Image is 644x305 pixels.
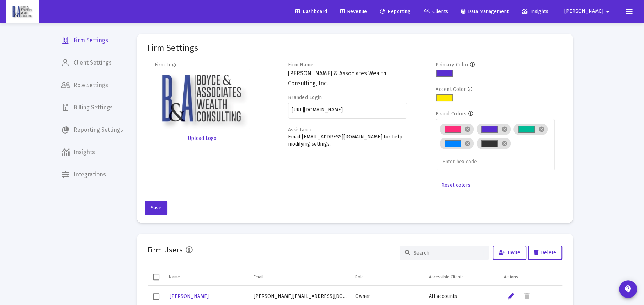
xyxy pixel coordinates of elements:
[501,126,508,132] mat-icon: cancel
[380,9,410,15] span: Reporting
[169,291,209,301] a: [PERSON_NAME]
[436,111,467,117] label: Brand Colors
[55,77,129,94] a: Role Settings
[441,182,470,188] span: Reset colors
[424,9,448,15] span: Clients
[456,5,514,19] a: Data Management
[464,126,471,132] mat-icon: cancel
[374,5,416,19] a: Reporting
[440,122,551,166] mat-chip-list: Brand colors
[188,135,217,141] span: Upload Logo
[461,9,509,15] span: Data Management
[501,140,508,147] mat-icon: cancel
[603,5,612,19] mat-icon: arrow_drop_down
[538,126,545,132] mat-icon: cancel
[522,9,548,15] span: Insights
[165,268,250,285] td: Column Name
[414,250,483,256] input: Search
[254,274,264,280] div: Email
[55,32,129,49] a: Firm Settings
[429,293,457,299] span: All accounts
[265,274,270,279] span: Show filter options for column 'Email'
[250,268,352,285] td: Column Email
[335,5,373,19] a: Revenue
[425,268,500,285] td: Column Accessible Clients
[355,274,364,280] div: Role
[295,9,327,15] span: Dashboard
[516,5,554,19] a: Insights
[55,166,129,183] a: Integrations
[55,54,129,71] a: Client Settings
[355,293,370,299] span: Owner
[464,140,471,147] mat-icon: cancel
[153,293,159,300] div: Select row
[556,4,621,18] button: [PERSON_NAME]
[504,274,518,280] div: Actions
[151,205,161,211] span: Save
[181,274,186,279] span: Show filter options for column 'Name'
[436,178,476,192] button: Reset colors
[288,127,313,133] label: Assistance
[288,94,322,100] label: Branded Login
[148,44,198,51] mat-card-title: Firm Settings
[169,293,208,299] span: [PERSON_NAME]
[429,274,464,280] div: Accessible Clients
[55,144,129,161] a: Insights
[3,6,395,17] span: Investment advisory services offered through [PERSON_NAME] & Associates Wealth Consulting, Inc., ...
[534,250,556,256] span: Delete
[288,134,407,148] p: Email [EMAIL_ADDRESS][DOMAIN_NAME] for help modifying settings.
[155,62,178,68] label: Firm Logo
[624,285,632,293] mat-icon: contact_support
[155,131,250,146] button: Upload Logo
[289,5,333,19] a: Dashboard
[55,121,129,138] a: Reporting Settings
[148,244,183,256] h2: Firm Users
[564,9,603,15] span: [PERSON_NAME]
[493,246,526,260] button: Invite
[169,274,180,280] div: Name
[340,9,367,15] span: Revenue
[11,5,33,19] img: Dashboard
[418,5,454,19] a: Clients
[436,86,466,92] label: Accent Color
[145,201,167,215] button: Save
[499,250,520,256] span: Invite
[436,62,469,68] label: Primary Color
[153,274,159,280] div: Select all
[155,69,250,129] img: Firm logo
[352,268,425,285] td: Column Role
[442,159,496,165] input: Enter hex code...
[528,246,562,260] button: Delete
[55,99,129,116] a: Billing Settings
[288,69,407,88] h3: [PERSON_NAME] & Associates Wealth Consulting, Inc.
[500,268,562,285] td: Column Actions
[288,62,314,68] label: Firm Name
